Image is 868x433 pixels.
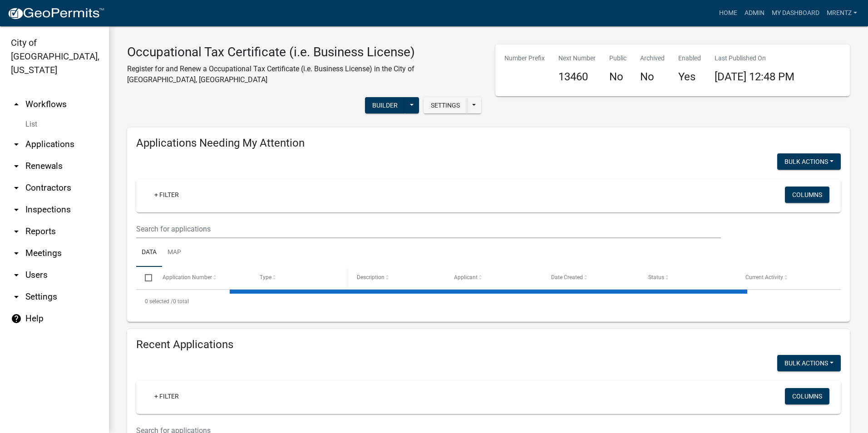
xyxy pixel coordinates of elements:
[777,355,841,371] button: Bulk Actions
[823,5,861,22] a: Mrentz
[147,187,186,203] a: + Filter
[737,267,834,289] datatable-header-cell: Current Activity
[11,139,22,150] i: arrow_drop_down
[424,97,467,113] button: Settings
[127,44,482,60] h3: Occupational Tax Certificate (i.e. Business License)
[147,388,186,404] a: + Filter
[11,182,22,193] i: arrow_drop_down
[678,54,701,63] p: Enabled
[11,204,22,215] i: arrow_drop_down
[504,54,545,63] p: Number Prefix
[640,54,665,63] p: Archived
[11,226,22,237] i: arrow_drop_down
[136,290,841,313] div: 0 total
[558,70,596,84] h4: 13460
[153,267,251,289] datatable-header-cell: Application Number
[11,313,22,324] i: help
[11,291,22,302] i: arrow_drop_down
[609,70,626,84] h4: No
[136,220,721,238] input: Search for applications
[357,274,385,280] span: Description
[678,70,701,84] h4: Yes
[11,248,22,259] i: arrow_drop_down
[777,153,841,170] button: Bulk Actions
[640,267,737,289] datatable-header-cell: Status
[11,270,22,280] i: arrow_drop_down
[741,5,768,22] a: Admin
[163,274,212,280] span: Application Number
[715,70,794,83] span: [DATE] 12:48 PM
[768,5,823,22] a: My Dashboard
[365,97,405,113] button: Builder
[127,64,482,85] p: Register for and Renew a Occupational Tax Certificate (i.e. Business License) in the City of [GEO...
[348,267,445,289] datatable-header-cell: Description
[145,298,173,305] span: 0 selected /
[11,99,22,110] i: arrow_drop_up
[136,267,153,289] datatable-header-cell: Select
[558,54,596,63] p: Next Number
[251,267,348,289] datatable-header-cell: Type
[785,388,829,404] button: Columns
[260,274,271,280] span: Type
[454,274,478,280] span: Applicant
[785,187,829,203] button: Columns
[11,161,22,172] i: arrow_drop_down
[609,54,626,63] p: Public
[162,238,187,267] a: Map
[136,238,162,267] a: Data
[648,274,664,280] span: Status
[136,137,841,150] h4: Applications Needing My Attention
[136,338,841,351] h4: Recent Applications
[542,267,640,289] datatable-header-cell: Date Created
[445,267,542,289] datatable-header-cell: Applicant
[745,274,783,280] span: Current Activity
[715,5,741,22] a: Home
[551,274,583,280] span: Date Created
[640,70,665,84] h4: No
[715,54,794,63] p: Last Published On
